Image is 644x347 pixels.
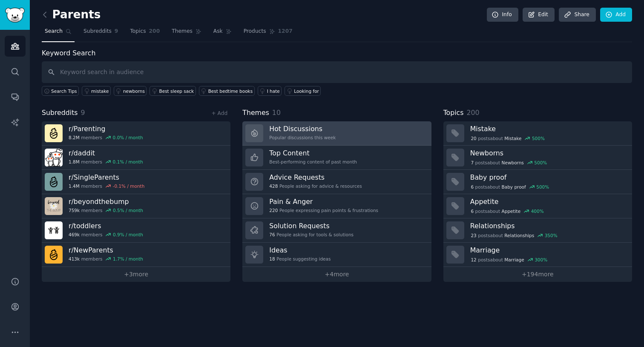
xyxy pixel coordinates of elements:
[199,86,255,96] a: Best bedtime books
[269,246,331,255] h3: Ideas
[113,207,143,213] div: 0.5 % / month
[278,28,293,35] span: 1207
[149,86,195,96] a: Best sleep sack
[443,243,632,267] a: Marriage12postsaboutMarriage300%
[269,173,362,182] h3: Advice Requests
[470,159,548,166] div: post s about
[258,86,282,96] a: I hate
[45,124,63,142] img: Parenting
[42,146,230,170] a: r/daddit1.8Mmembers0.1% / month
[69,256,143,262] div: members
[69,183,144,189] div: members
[113,135,143,141] div: 0.0 % / month
[536,184,549,190] div: 500 %
[545,232,558,238] div: 350 %
[272,109,281,117] span: 10
[532,135,545,141] div: 500 %
[69,232,80,238] span: 469k
[42,170,230,194] a: r/SingleParents1.4Mmembers-0.1% / month
[69,197,143,206] h3: r/ beyondthebump
[69,221,143,230] h3: r/ toddlers
[69,135,143,141] div: members
[242,194,431,218] a: Pain & Anger220People expressing pain points & frustrations
[504,257,524,263] span: Marriage
[294,88,319,94] div: Looking for
[285,86,321,96] a: Looking for
[69,207,80,213] span: 759k
[69,256,80,262] span: 413k
[115,28,118,35] span: 9
[534,160,547,166] div: 500 %
[42,218,230,243] a: r/toddlers469kmembers0.9% / month
[69,207,143,213] div: members
[113,256,143,262] div: 1.7 % / month
[470,232,558,239] div: post s about
[242,108,269,118] span: Themes
[69,149,143,158] h3: r/ daddit
[149,28,160,35] span: 200
[443,108,464,118] span: Topics
[42,25,75,42] a: Search
[269,159,357,165] div: Best-performing content of past month
[523,8,555,22] a: Edit
[172,28,193,35] span: Themes
[45,197,63,215] img: beyondthebump
[269,221,354,230] h3: Solution Requests
[559,8,595,22] a: Share
[45,221,63,239] img: toddlers
[471,208,474,214] span: 6
[443,170,632,194] a: Baby proof6postsaboutBaby proof500%
[210,25,235,42] a: Ask
[242,243,431,267] a: Ideas18People suggesting ideas
[242,146,431,170] a: Top ContentBest-performing content of past month
[159,88,194,94] div: Best sleep sack
[502,160,524,166] span: Newborns
[45,246,63,264] img: NewParents
[213,28,223,35] span: Ask
[471,184,474,190] span: 6
[42,86,79,96] button: Search Tips
[45,173,63,191] img: SingleParents
[69,183,80,189] span: 1.4M
[113,232,143,238] div: 0.9 % / month
[69,159,80,165] span: 1.8M
[80,25,121,42] a: Subreddits9
[42,121,230,146] a: r/Parenting8.2Mmembers0.0% / month
[269,183,278,189] span: 428
[471,135,476,141] span: 20
[471,232,476,238] span: 23
[470,246,626,255] h3: Marriage
[470,183,550,191] div: post s about
[69,232,143,238] div: members
[470,149,626,158] h3: Newborns
[471,160,474,166] span: 7
[208,88,253,94] div: Best bedtime books
[470,135,546,142] div: post s about
[269,207,278,213] span: 220
[269,207,378,213] div: People expressing pain points & frustrations
[91,88,109,94] div: mistake
[42,49,95,57] label: Keyword Search
[504,232,534,238] span: Relationships
[487,8,518,22] a: Info
[42,8,101,22] h2: Parents
[600,8,632,22] a: Add
[42,243,230,267] a: r/NewParents413kmembers1.7% / month
[69,124,143,133] h3: r/ Parenting
[69,159,143,165] div: members
[242,121,431,146] a: Hot DiscussionsPopular discussions this week
[211,110,227,116] a: + Add
[470,207,545,215] div: post s about
[45,149,63,166] img: daddit
[123,88,145,94] div: newborns
[244,28,266,35] span: Products
[443,267,632,282] a: +194more
[42,194,230,218] a: r/beyondthebump759kmembers0.5% / month
[242,170,431,194] a: Advice Requests428People asking for advice & resources
[241,25,296,42] a: Products1207
[42,61,632,83] input: Keyword search in audience
[466,109,479,117] span: 200
[269,135,336,141] div: Popular discussions this week
[269,232,275,238] span: 76
[267,88,280,94] div: I hate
